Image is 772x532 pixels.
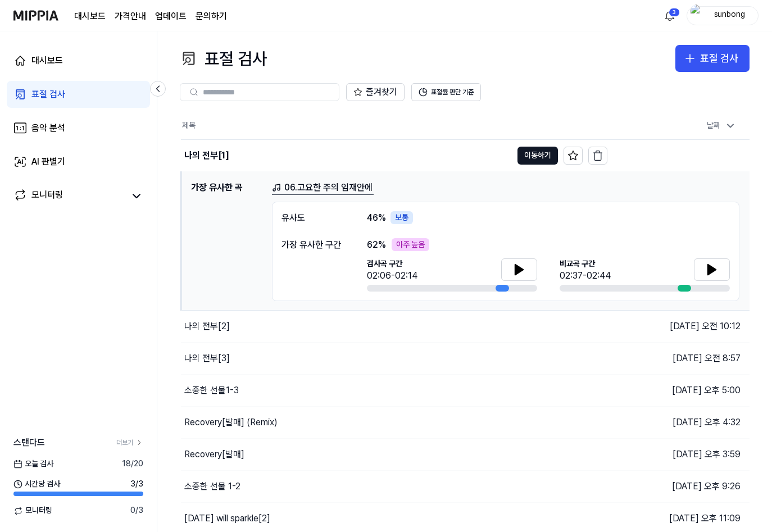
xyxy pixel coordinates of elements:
[702,117,741,135] div: 날짜
[155,10,187,23] a: 업데이트
[130,479,143,490] span: 3 / 3
[115,10,146,23] button: 가격안내
[367,238,386,252] span: 62 %
[560,269,611,283] div: 02:37-02:44
[607,471,750,503] td: [DATE] 오후 9:26
[184,320,230,333] div: 나의 전부[2]
[517,147,558,165] button: 이동하기
[700,51,738,67] div: 표절 검사
[196,10,227,23] a: 문의하기
[607,375,750,407] td: [DATE] 오후 5:00
[7,115,150,142] a: 음악 분석
[191,181,263,302] h1: 가장 유사한 곡
[669,8,680,17] div: 3
[184,352,230,365] div: 나의 전부[3]
[281,211,344,225] div: 유사도
[122,458,143,470] span: 18 / 20
[184,480,240,493] div: 소중한 선물 1-2
[675,45,750,72] button: 표절 검사
[31,88,65,101] div: 표절 검사
[607,407,750,439] td: [DATE] 오후 4:32
[184,416,278,429] div: Recovery[발매] (Remix)
[607,139,750,171] td: [DATE] 오전 10:13
[607,343,750,375] td: [DATE] 오전 8:57
[181,112,607,139] th: 제목
[707,9,751,21] div: sunbong
[687,6,759,25] button: profilesunbong
[180,45,267,72] div: 표절 검사
[31,155,65,169] div: AI 판별기
[13,188,125,204] a: 모니터링
[116,438,143,448] a: 더보기
[367,258,417,270] span: 검사곡 구간
[7,148,150,175] a: AI 판별기
[281,238,344,252] div: 가장 유사한 구간
[13,458,53,470] span: 오늘 검사
[392,238,429,252] div: 아주 높음
[31,54,63,67] div: 대시보드
[74,10,106,23] a: 대시보드
[607,439,750,471] td: [DATE] 오후 3:59
[184,512,270,525] div: [DATE] will sparkle[2]
[272,181,374,195] a: 06.고요한 주의 임재안에
[13,505,52,516] span: 모니터링
[184,384,239,397] div: 소중한 선물1-3
[31,121,65,135] div: 음악 분석
[390,211,413,225] div: 보통
[184,149,229,162] div: 나의 전부[1]
[691,4,704,27] img: profile
[31,188,63,204] div: 모니터링
[661,7,679,25] button: 알림3
[13,436,45,449] span: 스탠다드
[607,311,750,343] td: [DATE] 오전 10:12
[560,258,611,270] span: 비교곡 구간
[7,81,150,108] a: 표절 검사
[13,479,60,490] span: 시간당 검사
[367,211,386,225] span: 46 %
[346,83,405,101] button: 즐겨찾기
[411,83,481,101] button: 표절률 판단 기준
[130,505,143,516] span: 0 / 3
[7,47,150,74] a: 대시보드
[184,448,244,461] div: Recovery[발매]
[367,269,417,283] div: 02:06-02:14
[663,9,676,22] img: 알림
